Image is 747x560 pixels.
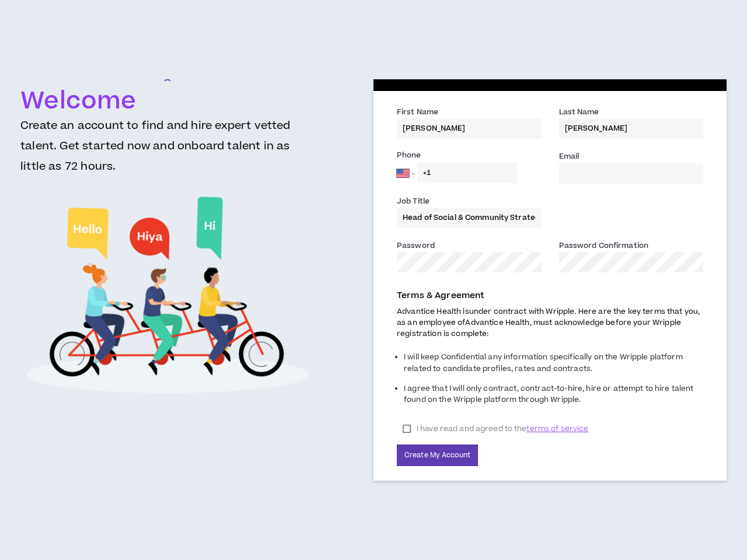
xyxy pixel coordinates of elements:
p: Terms & Agreement [397,289,703,302]
label: Job Title [397,196,430,209]
label: Phone [397,150,542,163]
label: Password [397,240,435,253]
label: Last Name [559,107,599,120]
label: Password Confirmation [559,240,649,253]
li: I will keep Confidential any information specifically on the Wripple platform related to candidat... [404,349,703,380]
h1: Welcome [20,87,315,116]
h3: Create an account to find and hire expert vetted talent. Get started now and onboard talent in as... [20,116,315,186]
li: I agree that I will only contract, contract-to-hire, hire or attempt to hire talent found on the ... [404,380,703,411]
span: terms of service [526,423,588,435]
label: First Name [397,107,438,120]
img: Welcome to Wripple [25,186,310,404]
button: Create My Account [397,444,478,466]
label: Email [559,151,580,164]
label: I have read and agreed to the [397,420,594,437]
p: Advantice Health is under contract with Wripple. Here are the key terms that you, as an employee ... [397,306,703,340]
